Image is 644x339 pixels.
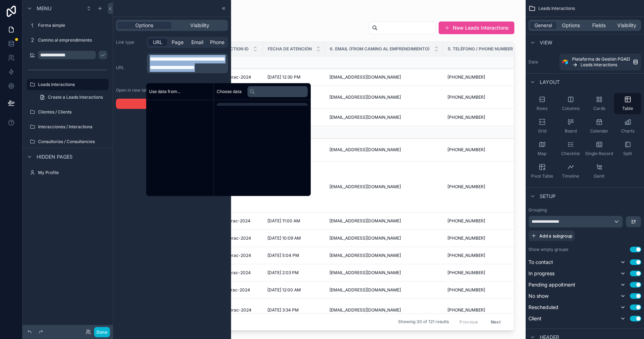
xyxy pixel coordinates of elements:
button: Cards [586,93,613,114]
span: Layout [540,79,560,86]
span: Board [565,128,577,134]
span: Fecha de atención [268,46,312,52]
label: Link type [116,39,144,45]
button: Calendar [586,116,613,137]
span: Interaction ID [215,46,249,52]
a: Create a Leads Interactions [35,92,109,103]
span: Split [623,151,632,156]
a: Leads Interactions [27,79,109,90]
a: Forma simple [27,20,109,31]
label: Clientes / Clients [38,109,107,115]
span: Visibility [190,22,209,29]
span: Plataforma de Gestión PGAEI [572,56,630,62]
label: Show empty groups [528,247,568,252]
span: Checklist [561,151,580,156]
button: Board [557,116,584,137]
span: URL [153,39,162,46]
label: Forma simple [38,23,107,28]
div: scrollable content [147,54,228,73]
span: Leads Interactions [538,6,575,11]
span: Cards [593,106,605,111]
span: To contact [528,259,553,266]
label: URL [116,65,144,70]
button: Done [94,327,110,337]
button: Charts [614,116,641,137]
span: Calendar [590,128,608,134]
label: Leads Interactions [38,82,104,87]
a: Interacciones / Interactions [27,121,109,132]
span: Options [562,22,580,29]
span: Use data from... [149,89,180,94]
span: Showing 30 of 121 results [398,319,449,325]
span: Hidden pages [37,153,73,160]
span: Create a Leads Interactions [48,94,103,100]
button: Clear [116,99,228,109]
span: Client [528,315,541,322]
button: Columns [557,93,584,114]
label: Data [528,59,557,65]
button: Gantt [586,161,613,182]
a: Plataforma de Gestión PGAEILeads Interactions [559,54,641,70]
span: 5. Teléfono / Phone number (from Camino al emprendimiento) [448,46,595,52]
span: Leads Interactions [581,62,617,68]
button: Grid [528,116,556,137]
span: Columns [562,106,580,111]
img: Airtable Logo [562,59,568,65]
button: Split [614,138,641,159]
a: My Profile [27,167,109,178]
label: My Profile [38,170,107,175]
span: Pivot Table [531,173,553,179]
label: Interacciones / Interactions [38,124,107,130]
button: Pivot Table [528,161,556,182]
span: Menu [37,5,51,12]
span: Page [172,39,184,46]
button: Timeline [557,161,584,182]
button: Next [486,316,506,327]
a: Consultorías / Consultancies [27,136,109,147]
a: Camino al emprendimiento [27,35,109,46]
button: Rows [528,93,556,114]
button: Single Record [586,138,613,159]
span: No show [528,292,549,300]
span: Fields [592,22,606,29]
button: Map [528,138,556,159]
span: Phone [210,39,224,46]
span: Add a subgroup [539,233,572,239]
button: Add a subgroup [528,230,575,241]
div: Open in new tab? [116,87,150,93]
span: General [534,22,552,29]
span: Visibility [617,22,636,29]
span: Email [191,39,203,46]
span: Pending appoitment [528,281,575,288]
label: Grouping [528,207,547,213]
span: Charts [621,128,634,134]
label: Consultorías / Consultancies [38,139,107,144]
span: View [540,39,552,46]
span: Choose data [217,89,242,94]
span: 6. Email (from Camino al emprendimiento) [330,46,430,52]
span: Map [538,151,546,156]
span: Rows [537,106,547,111]
a: Clientes / Clients [27,106,109,118]
span: Single Record [585,151,613,156]
button: Checklist [557,138,584,159]
span: Table [622,106,633,111]
span: Rescheduled [528,304,558,311]
span: Grid [538,128,546,134]
span: Setup [540,193,556,200]
span: Gantt [594,173,605,179]
span: In progress [528,270,555,277]
span: Timeline [562,173,579,179]
button: Table [614,93,641,114]
span: Options [135,22,153,29]
label: Camino al emprendimiento [38,37,107,43]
